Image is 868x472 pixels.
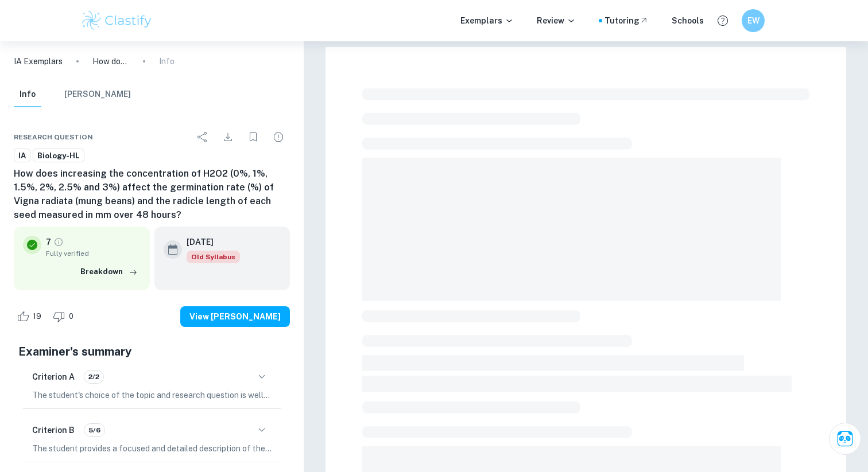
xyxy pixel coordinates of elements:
[32,389,272,401] p: The student's choice of the topic and research question is well-justified, as they demonstrate a ...
[32,442,272,455] p: The student provides a focused and detailed description of the main topic, clearly stating the ai...
[14,149,30,163] a: IA
[77,263,141,280] button: Breakdown
[46,248,141,259] span: Fully verified
[187,236,231,248] h6: [DATE]
[18,343,285,360] h5: Examiner's summary
[242,126,265,149] div: Bookmark
[460,14,514,27] p: Exemplars
[64,82,131,107] button: [PERSON_NAME]
[26,311,48,322] span: 19
[63,311,80,322] span: 0
[33,150,84,162] span: Biology-HL
[191,126,214,149] div: Share
[14,132,93,142] span: Research question
[32,424,75,436] h6: Criterion B
[216,126,239,149] div: Download
[14,82,41,107] button: Info
[14,150,30,162] span: IA
[46,236,51,248] p: 7
[84,425,104,435] span: 5/6
[537,14,576,27] p: Review
[14,307,48,326] div: Like
[672,14,704,27] a: Schools
[80,9,153,32] img: Clastify logo
[159,55,175,68] p: Info
[267,126,290,149] div: Report issue
[747,14,760,27] h6: EW
[84,372,103,382] span: 2/2
[92,55,129,68] p: How does increasing the concentration of H2O2 (0%, 1%, 1.5%, 2%, 2.5% and 3%) affect the germinat...
[53,237,64,247] a: Grade fully verified
[32,370,75,383] h6: Criterion A
[14,167,290,222] h6: How does increasing the concentration of H2O2 (0%, 1%, 1.5%, 2%, 2.5% and 3%) affect the germinat...
[604,14,649,27] a: Tutoring
[187,251,240,263] div: Starting from the May 2025 session, the Biology IA requirements have changed. It's OK to refer to...
[180,306,290,327] button: View [PERSON_NAME]
[713,11,733,30] button: Help and Feedback
[742,9,765,32] button: EW
[14,55,63,68] a: IA Exemplars
[829,423,861,455] button: Ask Clai
[187,251,240,263] span: Old Syllabus
[50,307,80,326] div: Dislike
[33,149,84,163] a: Biology-HL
